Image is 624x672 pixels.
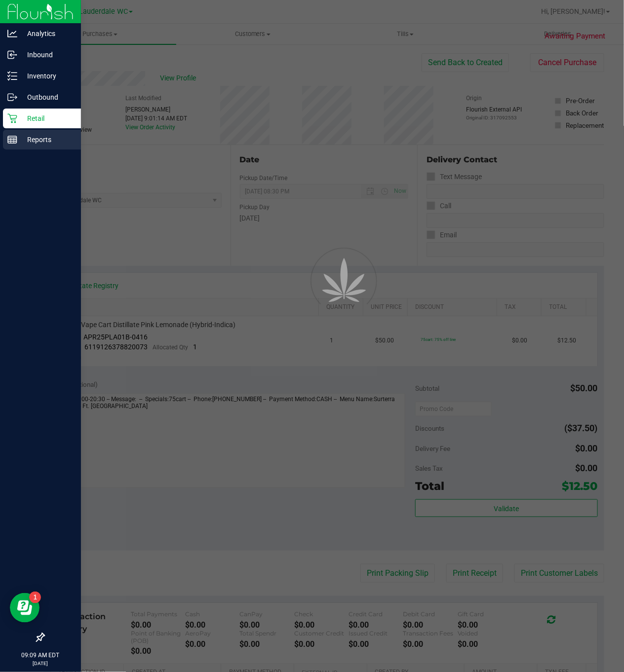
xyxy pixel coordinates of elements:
p: 09:09 AM EDT [4,651,77,660]
p: Retail [17,112,77,124]
inline-svg: Retail [7,113,17,123]
p: Outbound [17,91,77,103]
p: [DATE] [4,660,77,668]
inline-svg: Inbound [7,50,17,60]
p: Reports [17,134,77,146]
inline-svg: Reports [7,135,17,145]
p: Inbound [17,49,77,61]
inline-svg: Outbound [7,92,17,102]
inline-svg: Analytics [7,29,17,38]
inline-svg: Inventory [7,71,17,81]
p: Inventory [17,70,77,82]
iframe: Resource center unread badge [29,592,41,603]
iframe: Resource center [10,593,39,623]
p: Analytics [17,28,77,39]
